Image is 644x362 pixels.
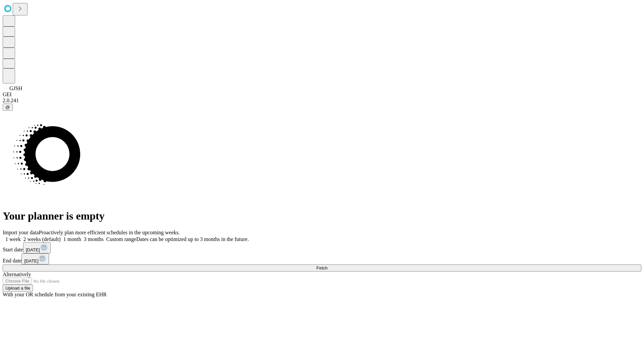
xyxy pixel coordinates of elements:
span: With your OR schedule from your existing EHR [3,292,107,297]
div: End date [3,253,641,264]
button: [DATE] [23,242,51,253]
span: GJSH [9,85,22,91]
div: GEI [3,92,641,98]
span: Fetch [316,265,327,270]
span: [DATE] [26,247,40,252]
span: Import your data [3,230,39,235]
span: @ [5,105,10,110]
span: Alternatively [3,271,31,277]
button: [DATE] [21,253,49,264]
span: [DATE] [24,258,38,263]
span: Proactively plan more efficient schedules in the upcoming weeks. [39,230,180,235]
span: Custom range [106,236,136,242]
button: @ [3,104,13,111]
h1: Your planner is empty [3,210,641,222]
span: Dates can be optimized up to 3 months in the future. [136,236,249,242]
span: 3 months [84,236,104,242]
button: Fetch [3,264,641,271]
button: Upload a file [3,285,33,292]
span: 2 weeks (default) [23,236,61,242]
span: 1 month [63,236,81,242]
div: Start date [3,242,641,253]
div: 2.0.241 [3,98,641,104]
span: 1 week [5,236,21,242]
